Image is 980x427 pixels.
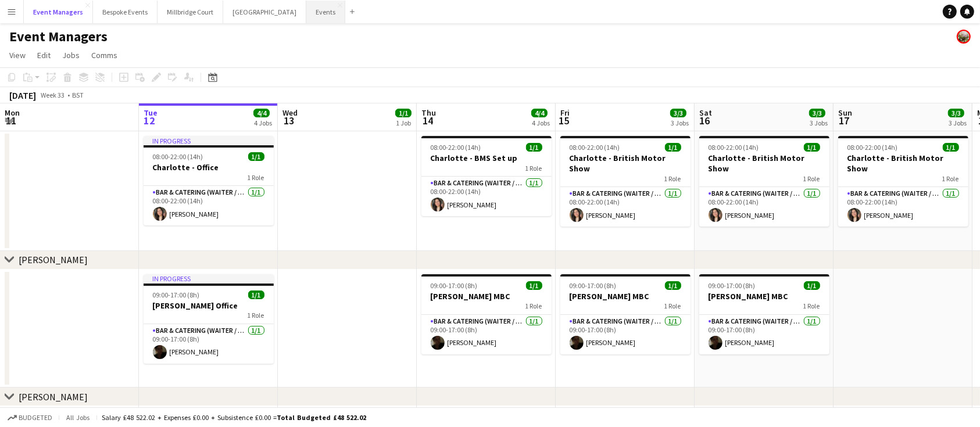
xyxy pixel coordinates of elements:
[153,152,203,161] span: 08:00-22:00 (14h)
[19,391,88,403] div: [PERSON_NAME]
[9,50,26,60] span: View
[670,109,686,117] span: 3/3
[421,136,552,216] app-job-card: 08:00-22:00 (14h)1/1Charlotte - BMS Set up1 RoleBar & Catering (Waiter / waitress)1/108:00-22:00 ...
[72,91,84,99] div: BST
[248,311,264,320] span: 1 Role
[570,143,620,152] span: 08:00-22:00 (14h)
[838,153,968,174] h3: Charlotte - British Motor Show
[277,413,366,422] span: Total Budgeted £48 522.02
[420,114,436,127] span: 14
[803,174,820,183] span: 1 Role
[560,187,691,227] app-card-role: Bar & Catering (Waiter / waitress)1/108:00-22:00 (14h)[PERSON_NAME]
[838,107,852,118] span: Sun
[38,91,67,99] span: Week 33
[560,107,570,118] span: Fri
[144,274,274,284] div: In progress
[253,109,270,117] span: 4/4
[699,153,829,174] h3: Charlotte - British Motor Show
[19,414,52,422] span: Budgeted
[570,281,617,290] span: 09:00-17:00 (8h)
[248,173,264,182] span: 1 Role
[144,107,158,118] span: Tue
[948,109,964,117] span: 3/3
[942,174,959,183] span: 1 Role
[560,315,691,354] app-card-role: Bar & Catering (Waiter / waitress)1/109:00-17:00 (8h)[PERSON_NAME]
[421,177,552,216] app-card-role: Bar & Catering (Waiter / waitress)1/108:00-22:00 (14h)[PERSON_NAME]
[560,291,691,302] h3: [PERSON_NAME] MBC
[809,109,825,117] span: 3/3
[153,290,200,299] span: 09:00-17:00 (8h)
[102,413,366,422] div: Salary £48 522.02 + Expenses £0.00 + Subsistence £0.00 =
[709,143,759,152] span: 08:00-22:00 (14h)
[699,315,829,354] app-card-role: Bar & Catering (Waiter / waitress)1/109:00-17:00 (8h)[PERSON_NAME]
[144,300,274,311] h3: [PERSON_NAME] Office
[6,411,54,424] button: Budgeted
[803,302,820,310] span: 1 Role
[91,50,117,60] span: Comms
[836,114,852,127] span: 17
[3,114,20,127] span: 11
[5,107,20,118] span: Mon
[142,114,158,127] span: 12
[709,281,756,290] span: 09:00-17:00 (8h)
[144,162,274,173] h3: Charlotte - Office
[37,50,51,60] span: Edit
[838,136,968,227] app-job-card: 08:00-22:00 (14h)1/1Charlotte - British Motor Show1 RoleBar & Catering (Waiter / waitress)1/108:0...
[87,48,122,63] a: Comms
[949,119,967,127] div: 3 Jobs
[699,187,829,227] app-card-role: Bar & Catering (Waiter / waitress)1/108:00-22:00 (14h)[PERSON_NAME]
[699,136,829,227] app-job-card: 08:00-22:00 (14h)1/1Charlotte - British Motor Show1 RoleBar & Catering (Waiter / waitress)1/108:0...
[531,109,548,117] span: 4/4
[560,274,691,354] app-job-card: 09:00-17:00 (8h)1/1[PERSON_NAME] MBC1 RoleBar & Catering (Waiter / waitress)1/109:00-17:00 (8h)[P...
[306,1,345,23] button: Events
[560,136,691,227] app-job-card: 08:00-22:00 (14h)1/1Charlotte - British Motor Show1 RoleBar & Catering (Waiter / waitress)1/108:0...
[223,1,306,23] button: [GEOGRAPHIC_DATA]
[421,107,436,118] span: Thu
[396,119,411,127] div: 1 Job
[526,281,542,290] span: 1/1
[847,143,898,152] span: 08:00-22:00 (14h)
[671,119,689,127] div: 3 Jobs
[144,186,274,225] app-card-role: Bar & Catering (Waiter / waitress)1/108:00-22:00 (14h)[PERSON_NAME]
[33,48,55,63] a: Edit
[421,274,552,354] app-job-card: 09:00-17:00 (8h)1/1[PERSON_NAME] MBC1 RoleBar & Catering (Waiter / waitress)1/109:00-17:00 (8h)[P...
[93,1,158,23] button: Bespoke Events
[431,143,481,152] span: 08:00-22:00 (14h)
[525,164,542,173] span: 1 Role
[144,136,274,225] app-job-card: In progress08:00-22:00 (14h)1/1Charlotte - Office1 RoleBar & Catering (Waiter / waitress)1/108:00...
[664,174,681,183] span: 1 Role
[144,274,274,364] app-job-card: In progress09:00-17:00 (8h)1/1[PERSON_NAME] Office1 RoleBar & Catering (Waiter / waitress)1/109:0...
[144,136,274,145] div: In progress
[421,291,552,302] h3: [PERSON_NAME] MBC
[699,291,829,302] h3: [PERSON_NAME] MBC
[254,119,272,127] div: 4 Jobs
[9,89,36,101] div: [DATE]
[281,114,298,127] span: 13
[58,48,84,63] a: Jobs
[699,274,829,354] app-job-card: 09:00-17:00 (8h)1/1[PERSON_NAME] MBC1 RoleBar & Catering (Waiter / waitress)1/109:00-17:00 (8h)[P...
[804,281,820,290] span: 1/1
[421,153,552,163] h3: Charlotte - BMS Set up
[699,107,712,118] span: Sat
[526,143,542,152] span: 1/1
[957,30,971,44] app-user-avatar: Staffing Manager
[810,119,828,127] div: 3 Jobs
[248,152,264,161] span: 1/1
[431,281,478,290] span: 09:00-17:00 (8h)
[64,413,92,422] span: All jobs
[24,1,93,23] button: Event Managers
[421,315,552,354] app-card-role: Bar & Catering (Waiter / waitress)1/109:00-17:00 (8h)[PERSON_NAME]
[804,143,820,152] span: 1/1
[559,114,570,127] span: 15
[532,119,550,127] div: 4 Jobs
[698,114,712,127] span: 16
[664,302,681,310] span: 1 Role
[62,50,80,60] span: Jobs
[838,187,968,227] app-card-role: Bar & Catering (Waiter / waitress)1/108:00-22:00 (14h)[PERSON_NAME]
